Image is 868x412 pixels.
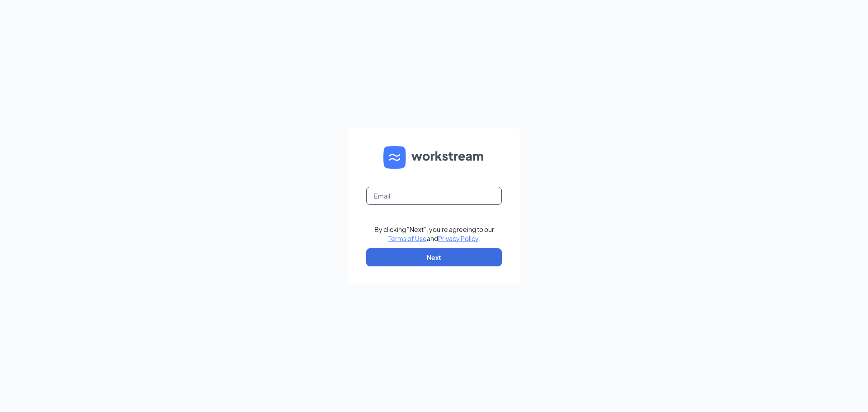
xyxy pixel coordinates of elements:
[383,146,485,169] img: WS logo and Workstream text
[374,225,494,243] div: By clicking "Next", you're agreeing to our and .
[366,187,502,205] input: Email
[388,234,427,242] a: Terms of Use
[366,248,502,266] button: Next
[438,234,478,242] a: Privacy Policy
